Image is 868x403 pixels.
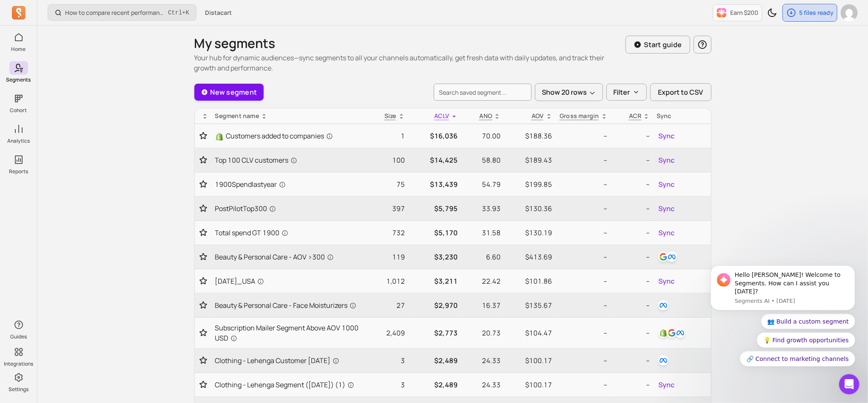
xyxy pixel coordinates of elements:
p: 3 [370,355,405,366]
span: Sync [658,276,674,286]
a: Subscription Mailer Segment Above AOV 1000 USD [215,323,363,343]
iframe: Intercom notifications message [698,206,868,380]
h1: My segments [194,36,626,51]
p: $2,773 [412,328,458,338]
button: Sync [657,178,676,191]
span: Sync [658,131,674,141]
a: Top 100 CLV customers [215,155,363,165]
p: -- [615,355,650,366]
p: -- [559,203,608,214]
p: $130.36 [507,203,552,214]
p: -- [559,355,608,366]
p: $5,795 [412,203,458,214]
button: Toggle favorite [198,329,208,337]
span: Customers added to companies [226,131,333,141]
p: $2,970 [412,300,458,310]
p: -- [615,252,650,262]
p: -- [559,300,608,310]
p: Your hub for dynamic audiences—sync segments to all your channels automatically, get fresh data w... [194,53,626,73]
span: Beauty & Personal Care - Face Moisturizers [215,300,356,310]
p: Segments [6,76,31,83]
img: facebook [658,355,669,366]
button: Toggle favorite [198,301,208,310]
button: Export to CSV [650,83,711,101]
button: Toggle favorite [198,356,208,365]
p: 33.93 [464,203,501,214]
p: $199.85 [507,179,552,189]
p: Cohort [10,107,27,114]
span: Sync [658,179,674,189]
p: 31.58 [464,228,501,238]
button: Filter [606,84,647,101]
p: $3,211 [412,276,458,286]
p: How to compare recent performance to last year or last month? [65,8,165,17]
p: AOV [532,112,544,120]
a: Beauty & Personal Care - AOV >300 [215,252,363,262]
p: 24.33 [464,380,501,390]
button: Toggle favorite [198,228,208,237]
p: Integrations [4,361,33,367]
span: Sync [658,203,674,214]
button: Sync [657,378,676,392]
button: Guides [9,316,28,342]
p: 58.80 [464,155,501,165]
p: $101.86 [507,276,552,286]
a: Clothing - Lehenga Customer [DATE] [215,355,363,366]
p: Settings [9,386,28,393]
p: 6.60 [464,252,501,262]
img: facebook [667,252,677,262]
p: -- [615,300,650,310]
p: 54.79 [464,179,501,189]
span: Export to CSV [658,87,703,97]
p: -- [559,328,608,338]
span: Clothing - Lehenga Segment ([DATE]) (1) [215,380,354,390]
p: -- [559,276,608,286]
button: facebook [657,299,670,312]
button: Toggle favorite [198,380,208,389]
a: 1900Spendlastyear [215,179,363,189]
p: 3 [370,380,405,390]
p: 1,012 [370,276,405,286]
span: PostPilotTop300 [215,203,276,214]
span: Top 100 CLV customers [215,155,297,165]
a: Total spend GT 1900 [215,228,363,238]
div: Segment name [215,112,363,120]
p: 70.00 [464,131,501,141]
button: googlefacebook [657,250,679,264]
p: $16,036 [412,131,458,141]
a: [DATE]_USA [215,276,363,286]
p: -- [615,155,650,165]
p: -- [559,228,608,238]
button: Sync [657,274,676,288]
button: How to compare recent performance to last year or last month?Ctrl+K [48,4,196,21]
p: -- [559,380,608,390]
p: 27 [370,300,405,310]
p: Filter [614,87,630,97]
img: facebook [675,328,686,338]
p: -- [615,203,650,214]
button: Toggle favorite [198,253,208,261]
p: 22.42 [464,276,501,286]
p: $135.67 [507,300,552,310]
p: $104.47 [507,328,552,338]
img: avatar [841,4,858,21]
span: Sync [658,380,674,390]
img: shopify_customer_tag [658,328,669,338]
span: Clothing - Lehenga Customer [DATE] [215,355,339,366]
button: facebook [657,354,670,367]
p: -- [615,131,650,141]
p: -- [615,276,650,286]
div: Sync [657,112,707,120]
p: $100.17 [507,380,552,390]
p: 24.33 [464,355,501,366]
button: Toggle favorite [198,180,208,189]
button: Start guide [626,36,690,54]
